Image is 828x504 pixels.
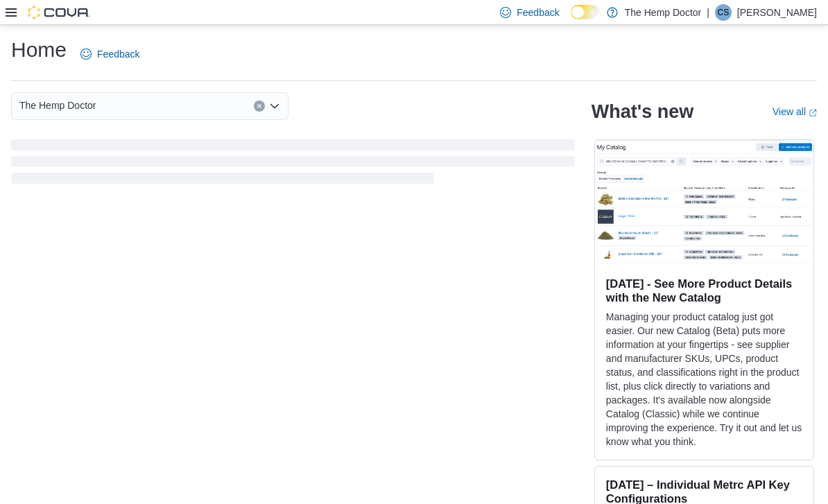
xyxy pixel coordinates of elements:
p: The Hemp Doctor [625,4,701,21]
a: View allExternal link [773,106,817,117]
span: Feedback [517,6,559,19]
h3: [DATE] - See More Product Details with the New Catalog [606,277,802,304]
svg: External link [809,109,817,117]
input: Dark Mode [571,5,600,19]
span: CS [718,4,730,21]
h2: What's new [592,101,693,123]
a: Feedback [75,40,145,68]
span: The Hemp Doctor [19,97,96,114]
p: [PERSON_NAME] [737,4,817,21]
p: Managing your product catalog just got easier. Our new Catalog (Beta) puts more information at yo... [606,310,802,449]
div: Cindy Shade [715,4,732,21]
h1: Home [11,36,67,64]
span: Loading [11,142,575,186]
img: Cova [28,6,90,19]
button: Clear input [254,101,265,112]
span: Feedback [97,47,139,61]
button: Open list of options [269,101,280,112]
p: | [707,4,709,21]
